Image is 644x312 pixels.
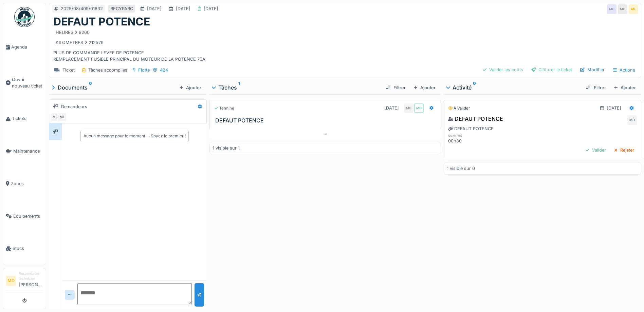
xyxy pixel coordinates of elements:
div: MD [51,112,60,122]
div: Valider les coûts [480,65,526,74]
div: MD [414,103,424,113]
div: ML [629,4,638,14]
div: Terminé [214,105,234,111]
div: Tâches accomplies [88,67,127,73]
div: Flotte [138,67,150,73]
li: MD [6,276,16,286]
img: Badge_color-CXgf-gQk.svg [14,7,35,27]
span: Maintenance [13,148,43,154]
div: HEURES 8260 [56,29,90,36]
div: PLUS DE COMMANDE LEVEE DE POTENCE REMPLACEMENT FUSIBLE PRINCIPAL DU MOTEUR DE LA POTENCE 70A [53,28,637,62]
div: Tâches [212,83,380,92]
a: Équipements [3,200,46,232]
div: [DATE] [607,105,621,111]
sup: 0 [473,83,476,92]
div: Activité [446,83,581,92]
div: 1 visible sur 1 [213,145,240,151]
sup: 1 [238,83,240,92]
div: Ajouter [611,83,639,92]
div: Valider [583,145,609,155]
div: KILOMETRES 212576 [56,39,104,46]
div: [DATE] [147,5,162,12]
div: MD [618,4,627,14]
div: Ticket [62,67,75,73]
div: MD [607,4,617,14]
div: Filtrer [583,83,608,92]
div: Demandeurs [61,103,87,110]
div: 1 visible sur 0 [447,165,475,172]
div: Aucun message pour le moment … Soyez le premier ! [84,133,186,139]
div: Rejeter [611,145,637,155]
span: Ouvrir nouveau ticket [12,76,43,89]
div: DEFAUT POTENCE [448,115,503,123]
li: [PERSON_NAME] [19,271,43,291]
h3: DEFAUT POTENCE [215,117,438,124]
div: [DATE] [176,5,190,12]
a: Zones [3,168,46,200]
div: RECYPARC [110,5,133,12]
div: Documents [52,83,177,92]
a: Agenda [3,31,46,63]
a: Maintenance [3,135,46,168]
div: DEFAUT POTENCE [448,125,494,132]
span: Tickets [12,115,43,122]
div: Ajouter [177,83,204,92]
h6: quantité [448,133,510,138]
div: MD [627,115,637,125]
div: 424 [160,67,168,73]
span: Stock [13,245,43,252]
div: Modifier [577,65,607,74]
span: Agenda [11,44,43,50]
div: Responsable technicien [19,271,43,281]
div: MD [404,103,413,113]
div: ML [57,112,67,122]
div: Ajouter [411,83,438,92]
div: Clôturer le ticket [529,65,575,74]
div: [DATE] [204,5,218,12]
div: [DATE] [384,105,399,111]
a: Tickets [3,102,46,135]
a: Ouvrir nouveau ticket [3,63,46,102]
sup: 0 [89,83,92,92]
div: 2025/08/409/01832 [61,5,103,12]
span: Équipements [13,213,43,219]
div: Filtrer [383,83,408,92]
div: 00h30 [448,138,510,144]
div: À valider [448,105,470,111]
a: Stock [3,232,46,265]
div: Actions [610,65,638,75]
a: MD Responsable technicien[PERSON_NAME] [6,271,43,292]
h1: DEFAUT POTENCE [53,15,150,28]
span: Zones [11,180,43,187]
